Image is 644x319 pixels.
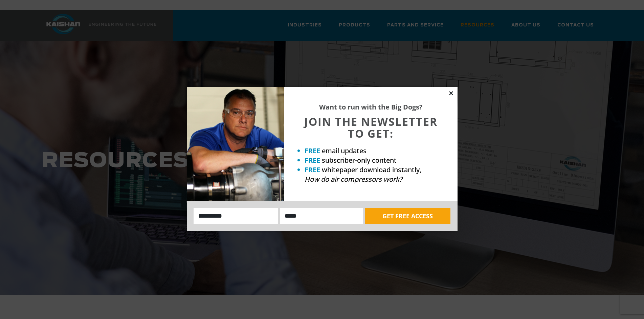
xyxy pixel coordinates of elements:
input: Name: [194,208,279,224]
strong: FREE [305,146,320,155]
span: JOIN THE NEWSLETTER TO GET: [304,114,438,141]
strong: FREE [305,156,320,165]
strong: FREE [305,165,320,174]
button: Close [448,90,454,96]
em: How do air compressors work? [305,175,402,184]
input: Email [280,208,363,224]
button: GET FREE ACCESS [365,208,450,224]
span: whitepaper download instantly, [322,165,421,174]
span: email updates [322,146,367,155]
strong: Want to run with the Big Dogs? [319,102,423,112]
span: subscriber-only content [322,156,397,165]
